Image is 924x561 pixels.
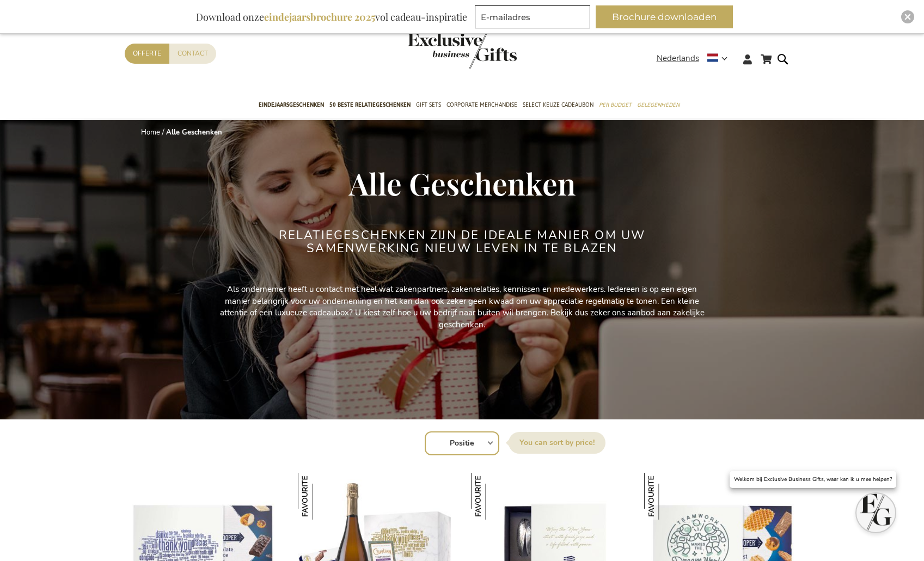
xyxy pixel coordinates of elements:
[349,163,576,203] span: Alle Geschenken
[475,5,590,28] input: E-mailadres
[259,99,324,111] span: Eindejaarsgeschenken
[329,99,411,111] span: 50 beste relatiegeschenken
[191,5,472,28] div: Download onze vol cadeau-inspiratie
[166,127,222,137] strong: Alle Geschenken
[264,10,375,23] b: eindejaarsbrochure 2025
[523,99,593,111] span: Select Keuze Cadeaubon
[141,127,160,137] a: Home
[644,473,691,520] img: Jules Destrooper Jules' Finest Geschenkbox
[169,44,216,64] a: Contact
[408,33,517,69] img: Exclusive Business gifts logo
[475,5,593,32] form: marketing offers and promotions
[657,52,699,65] span: Nederlands
[258,229,666,255] h2: Relatiegeschenken zijn de ideale manier om uw samenwerking nieuw leven in te blazen
[446,99,517,111] span: Corporate Merchandise
[901,10,914,23] div: Close
[596,5,733,28] button: Brochure downloaden
[657,52,735,65] div: Nederlands
[509,432,605,454] label: Sorteer op
[637,99,680,111] span: Gelegenheden
[904,14,911,20] img: Close
[125,44,169,64] a: Offerte
[416,99,441,111] span: Gift Sets
[471,473,518,520] img: Gepersonaliseerd Zeeuws Mosselbestek
[408,33,462,69] a: store logo
[298,473,345,520] img: Sparkling Temptations Box
[217,284,707,331] p: Als ondernemer heeft u contact met heel wat zakenpartners, zakenrelaties, kennissen en medewerker...
[599,99,632,111] span: Per Budget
